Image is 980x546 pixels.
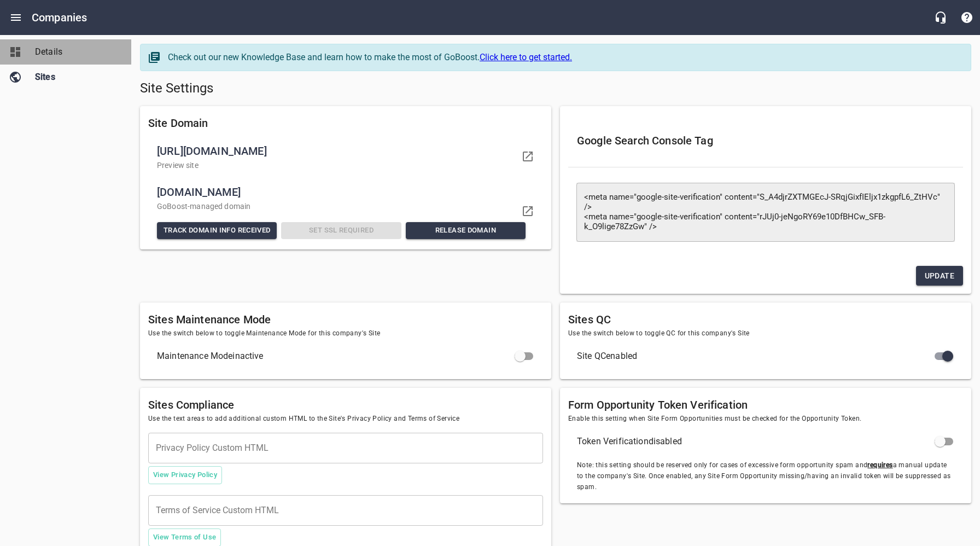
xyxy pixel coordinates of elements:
h6: Companies [32,9,87,26]
a: Visit domain [515,198,541,224]
span: Token Verification disabled [577,435,937,448]
span: Details [35,45,118,59]
a: Visit your domain [515,143,541,170]
span: Use the text areas to add additional custom HTML to the Site's Privacy Policy and Terms of Service [148,414,543,425]
div: Check out our new Knowledge Base and learn how to make the most of GoBoost. [168,51,960,64]
a: Click here to get started. [480,52,572,62]
button: View Privacy Policy [148,466,222,484]
button: Release Domain [406,222,526,239]
span: Release Domain [410,224,521,237]
span: Maintenance Mode inactive [157,350,517,363]
h6: Site Domain [148,114,543,132]
button: Live Chat [927,4,954,31]
span: Site QC enabled [577,350,937,363]
div: GoBoost -managed domain [155,199,528,214]
span: [URL][DOMAIN_NAME] [157,142,517,160]
textarea: <meta name="google-site-verification" content="S_A4djrZXTMGEcJ-SRqjGixfIEljx1zkgpfL6_ZtHVc" /> <m... [584,193,947,231]
span: Sites [35,71,118,84]
h6: Sites Maintenance Mode [148,311,543,328]
h6: Sites Compliance [148,396,543,414]
h5: Site Settings [140,80,971,97]
button: Update [916,266,963,286]
h6: Sites QC [568,311,963,328]
span: Track Domain Info Received [161,224,272,237]
button: Support Portal [954,4,980,31]
button: Track Domain Info Received [157,222,277,239]
span: Use the switch below to toggle Maintenance Mode for this company's Site [148,328,543,339]
u: requires [867,461,892,469]
button: Open drawer [3,4,29,31]
h6: Form Opportunity Token Verification [568,396,963,414]
span: Enable this setting when Site Form Opportunities must be checked for the Opportunity Token. [568,414,963,425]
span: View Privacy Policy [153,469,217,481]
span: [DOMAIN_NAME] [157,183,526,201]
span: Note: this setting should be reserved only for cases of excessive form opportunity spam and a man... [577,460,954,493]
h6: Google Search Console Tag [577,132,954,149]
span: Use the switch below to toggle QC for this company's Site [568,328,963,339]
p: Preview site [157,160,517,171]
span: View Terms of Use [153,531,216,544]
span: Update [925,269,954,283]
